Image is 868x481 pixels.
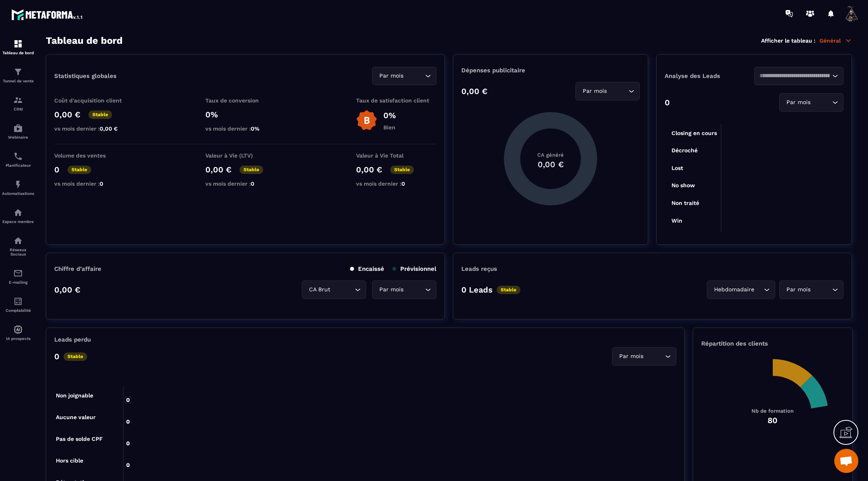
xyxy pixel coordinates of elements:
[392,265,436,272] p: Prévisionnel
[54,336,91,343] p: Leads perdu
[617,352,645,361] span: Par mois
[100,125,118,132] span: 0,00 €
[356,165,382,174] p: 0,00 €
[759,72,831,80] input: Search for option
[377,72,405,80] span: Par mois
[54,265,101,272] p: Chiffre d’affaire
[2,191,34,196] p: Automatisations
[2,61,34,89] a: formationformationTunnel de vente
[461,285,493,295] p: 0 Leads
[372,280,436,299] div: Search for option
[13,95,23,105] img: formation
[779,93,843,112] div: Search for option
[812,98,830,107] input: Search for option
[383,124,396,131] p: Bien
[2,308,34,313] p: Comptabilité
[54,110,80,119] p: 0,00 €
[645,352,663,361] input: Search for option
[671,200,699,206] tspan: Non traité
[13,236,23,246] img: social-network
[100,180,103,187] span: 0
[665,72,754,80] p: Analyse des Leads
[612,347,676,366] div: Search for option
[54,72,117,80] p: Statistiques globales
[205,125,286,132] p: vs mois dernier :
[2,117,34,145] a: automationsautomationsWebinaire
[761,37,815,44] p: Afficher le tableau :
[707,280,775,299] div: Search for option
[13,67,23,77] img: formation
[56,436,103,442] tspan: Pas de solde CPF
[2,202,34,230] a: automationsautomationsEspace membre
[2,79,34,83] p: Tunnel de vente
[819,37,852,44] p: Général
[377,285,405,294] span: Par mois
[205,152,286,159] p: Valeur à Vie (LTV)
[11,7,84,22] img: logo
[54,180,135,187] p: vs mois dernier :
[251,125,260,132] span: 0%
[205,97,286,104] p: Taux de conversion
[2,145,34,174] a: schedulerschedulerPlanificateur
[2,135,34,139] p: Webinaire
[2,51,34,55] p: Tableau de bord
[2,280,34,285] p: E-mailing
[671,217,682,224] tspan: Win
[372,67,436,85] div: Search for option
[779,280,843,299] div: Search for option
[2,248,34,256] p: Réseaux Sociaux
[68,166,91,174] p: Stable
[13,123,23,133] img: automations
[307,285,332,294] span: CA Brut
[350,265,384,272] p: Encaissé
[405,285,423,294] input: Search for option
[13,325,23,334] img: automations
[390,166,414,174] p: Stable
[701,340,844,347] p: Répartition des clients
[461,67,640,74] p: Dépenses publicitaire
[2,219,34,224] p: Espace membre
[756,285,762,294] input: Search for option
[608,87,626,96] input: Search for option
[461,86,487,96] p: 0,00 €
[56,392,93,399] tspan: Non joignable
[54,352,59,361] p: 0
[54,165,59,174] p: 0
[671,165,683,171] tspan: Lost
[54,97,135,104] p: Coût d'acquisition client
[302,280,366,299] div: Search for option
[205,110,286,119] p: 0%
[812,285,830,294] input: Search for option
[405,72,423,80] input: Search for option
[54,285,80,295] p: 0,00 €
[332,285,353,294] input: Search for option
[240,166,263,174] p: Stable
[63,352,87,361] p: Stable
[251,180,254,187] span: 0
[581,87,608,96] span: Par mois
[2,163,34,168] p: Planificateur
[712,285,756,294] span: Hebdomadaire
[356,152,436,159] p: Valeur à Vie Total
[13,208,23,217] img: automations
[754,67,844,85] div: Search for option
[834,449,858,473] a: Ouvrir le chat
[671,130,717,137] tspan: Closing en cours
[2,336,34,341] p: IA prospects
[2,230,34,262] a: social-networksocial-networkRéseaux Sociaux
[784,98,812,107] span: Par mois
[13,268,23,278] img: email
[671,182,695,188] tspan: No show
[13,39,23,49] img: formation
[2,291,34,319] a: accountantaccountantComptabilité
[205,165,231,174] p: 0,00 €
[54,152,135,159] p: Volume des ventes
[13,297,23,306] img: accountant
[2,107,34,111] p: CRM
[356,180,436,187] p: vs mois dernier :
[88,111,112,119] p: Stable
[2,33,34,61] a: formationformationTableau de bord
[54,125,135,132] p: vs mois dernier :
[56,457,83,464] tspan: Hors cible
[665,98,670,107] p: 0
